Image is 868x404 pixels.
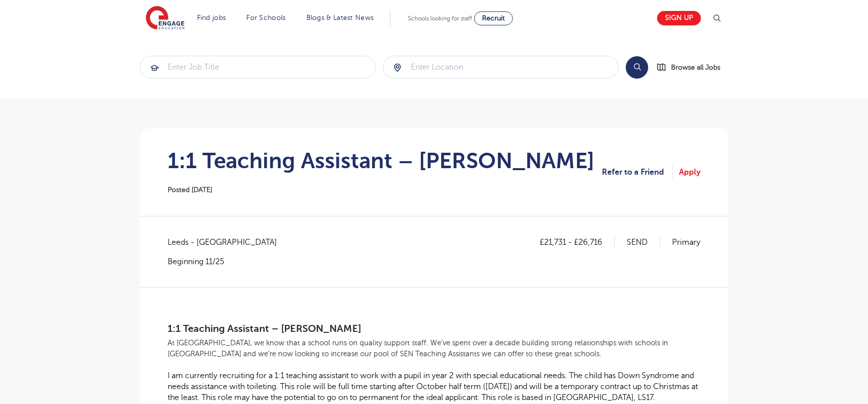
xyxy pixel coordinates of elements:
input: Submit [140,56,375,78]
button: Search [626,56,648,79]
span: Recruit [482,14,505,22]
span: Schools looking for staff [408,15,472,22]
input: Submit [384,56,618,78]
p: SEND [627,236,660,249]
span: Leeds - [GEOGRAPHIC_DATA] [168,236,287,249]
div: Submit [140,56,376,79]
h1: 1:1 Teaching Assistant – [PERSON_NAME] [168,148,594,173]
a: Sign up [657,11,701,25]
a: Refer to a Friend [602,166,673,179]
p: Primary [672,236,700,249]
a: Browse all Jobs [656,62,728,73]
span: At [GEOGRAPHIC_DATA], we know that a school runs on quality support staff. We’ve spent over a dec... [168,339,668,358]
p: I am currently recruiting for a 1:1 teaching assistant to work with a pupil in year 2 with specia... [168,370,700,403]
a: Recruit [474,11,513,25]
a: Apply [679,166,700,179]
img: Engage Education [146,6,185,31]
span: 1:1 Teaching Assistant – [PERSON_NAME] [168,323,361,334]
p: £21,731 - £26,716 [540,236,615,249]
span: Posted [DATE] [168,186,212,194]
a: Find jobs [197,14,226,21]
a: Blogs & Latest News [306,14,374,21]
p: Beginning 11/25 [168,256,287,267]
span: Browse all Jobs [671,62,720,73]
div: Submit [383,56,619,79]
a: For Schools [246,14,286,21]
